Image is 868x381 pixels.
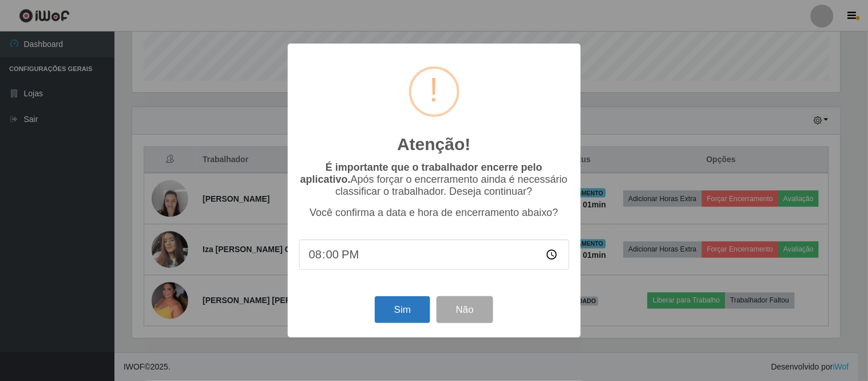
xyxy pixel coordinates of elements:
[375,296,430,323] button: Sim
[437,296,493,323] button: Não
[397,134,470,155] h2: Atenção!
[299,162,569,198] p: Após forçar o encerramento ainda é necessário classificar o trabalhador. Deseja continuar?
[300,162,542,185] b: É importante que o trabalhador encerre pelo aplicativo.
[299,207,569,219] p: Você confirma a data e hora de encerramento abaixo?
